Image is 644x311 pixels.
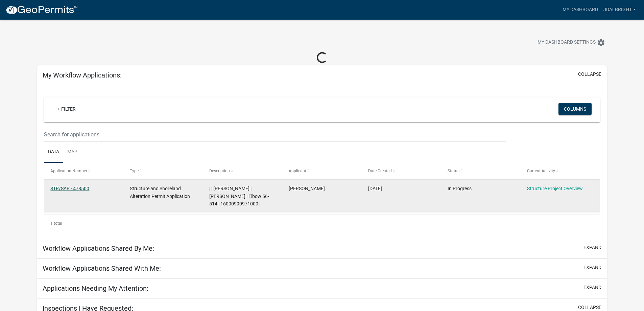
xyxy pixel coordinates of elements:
[558,103,592,115] button: Columns
[527,169,555,173] span: Current Activity
[52,103,81,115] a: + Filter
[289,169,306,173] span: Applicant
[448,169,459,173] span: Status
[441,163,520,179] datatable-header-cell: Status
[289,186,325,191] span: Jeffrey Dennis Albright
[44,215,600,232] div: 1 total
[37,85,607,239] div: collapse
[209,186,269,207] span: | | JEFFREY ALBRIGHT | KIMBERLY BEYER | Elbow 56-514 | 16000990971000 |
[44,128,505,141] input: Search for applications
[123,163,203,179] datatable-header-cell: Type
[50,169,87,173] span: Application Number
[578,71,601,78] button: collapse
[44,141,63,163] a: Data
[583,284,601,291] button: expand
[597,39,605,47] i: settings
[448,186,472,191] span: In Progress
[560,3,601,16] a: My Dashboard
[50,186,89,191] a: STR/SAP - 478500
[63,141,81,163] a: Map
[43,244,154,252] h5: Workflow Applications Shared By Me:
[130,169,139,173] span: Type
[43,284,148,292] h5: Applications Needing My Attention:
[362,163,441,179] datatable-header-cell: Date Created
[203,163,282,179] datatable-header-cell: Description
[130,186,190,199] span: Structure and Shoreland Alteration Permit Application
[583,264,601,271] button: expand
[583,244,601,251] button: expand
[601,3,639,16] a: jdalbright
[538,39,596,47] span: My Dashboard Settings
[368,186,382,191] span: 09/15/2025
[209,169,230,173] span: Description
[520,163,600,179] datatable-header-cell: Current Activity
[44,163,123,179] datatable-header-cell: Application Number
[368,169,392,173] span: Date Created
[282,163,362,179] datatable-header-cell: Applicant
[578,304,601,311] button: collapse
[43,264,161,272] h5: Workflow Applications Shared With Me:
[43,71,122,79] h5: My Workflow Applications:
[532,36,611,49] button: My Dashboard Settingssettings
[527,186,583,191] a: Structure Project Overview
